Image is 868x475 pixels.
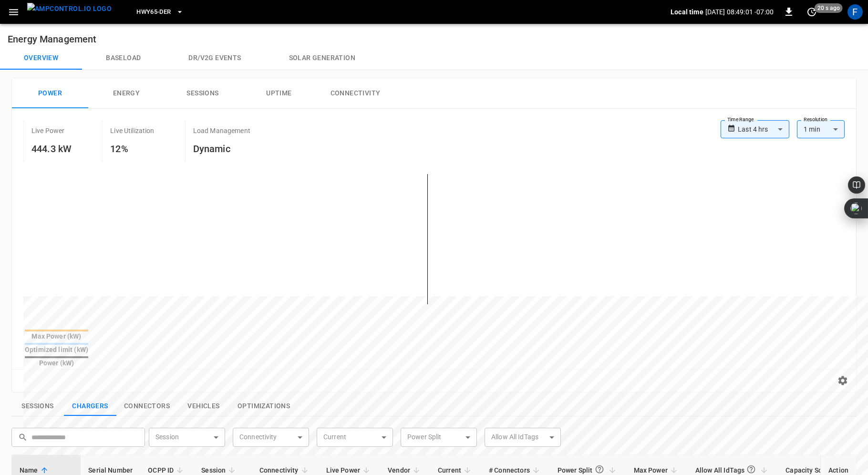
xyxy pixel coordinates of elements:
span: 20 s ago [815,3,843,13]
p: Local time [671,7,703,17]
h6: 12% [110,141,154,156]
p: Live Utilization [110,126,154,135]
button: Uptime [241,78,317,109]
button: show latest sessions [11,396,64,416]
button: Sessions [165,78,241,109]
button: Energy [88,78,165,109]
button: show latest optimizations [230,396,298,416]
p: [DATE] 08:49:01 -07:00 [705,7,774,17]
button: show latest charge points [64,396,116,416]
h6: Dynamic [193,141,250,156]
button: Solar generation [265,47,379,70]
div: profile-icon [847,4,863,20]
p: Live Power [31,126,65,135]
button: Power [12,78,88,109]
h6: 444.3 kW [31,141,72,156]
button: HWY65-DER [133,3,187,21]
div: Last 4 hrs [738,120,789,138]
div: 1 min [797,120,845,138]
button: show latest connectors [116,396,177,416]
p: Load Management [193,126,250,135]
label: Resolution [804,116,827,124]
label: Time Range [727,116,754,124]
span: HWY65-DER [136,7,171,18]
button: Baseload [82,47,165,70]
button: set refresh interval [804,4,819,20]
button: Connectivity [317,78,393,109]
button: Dr/V2G events [165,47,265,70]
button: show latest vehicles [177,396,230,416]
img: ampcontrol.io logo [27,3,112,15]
